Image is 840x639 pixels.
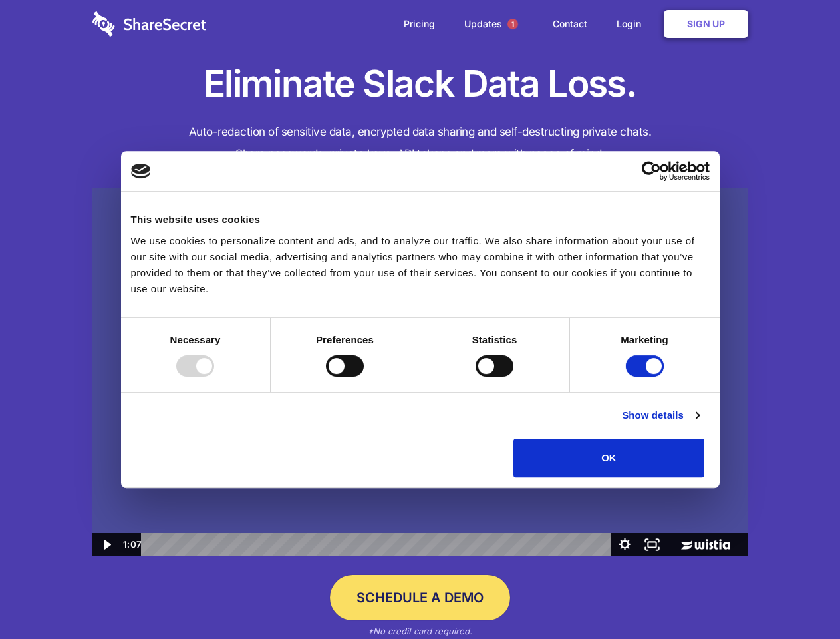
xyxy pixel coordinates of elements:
[330,575,510,620] a: Schedule a Demo
[92,121,748,165] h4: Auto-redaction of sensitive data, encrypted data sharing and self-destructing private chats. Shar...
[131,164,151,178] img: logo
[664,10,748,38] a: Sign Up
[513,439,704,477] button: OK
[603,3,661,45] a: Login
[368,626,472,636] em: *No credit card required.
[131,233,710,297] div: We use cookies to personalize content and ads, and to analyze our traffic. We also share informat...
[92,11,206,37] img: logo-wordmark-white-trans-d4663122ce5f474addd5e946df7df03e33cb6a1c49d2221995e7729f52c070b2.svg
[611,533,638,556] button: Show settings menu
[316,334,374,345] strong: Preferences
[390,3,448,45] a: Pricing
[539,3,601,45] a: Contact
[666,533,748,556] a: Wistia Logo -- Learn More
[92,60,748,108] h1: Eliminate Slack Data Loss.
[92,533,120,556] button: Play Video
[773,572,824,623] iframe: Drift Widget Chat Controller
[92,188,748,557] img: Sharesecret
[472,334,517,345] strong: Statistics
[507,19,518,29] span: 1
[593,161,710,181] a: Usercentrics Cookiebot - opens in a new window
[622,407,699,423] a: Show details
[152,533,605,556] div: Playbar
[170,334,221,345] strong: Necessary
[638,533,666,556] button: Fullscreen
[131,212,710,228] div: This website uses cookies
[621,334,668,345] strong: Marketing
